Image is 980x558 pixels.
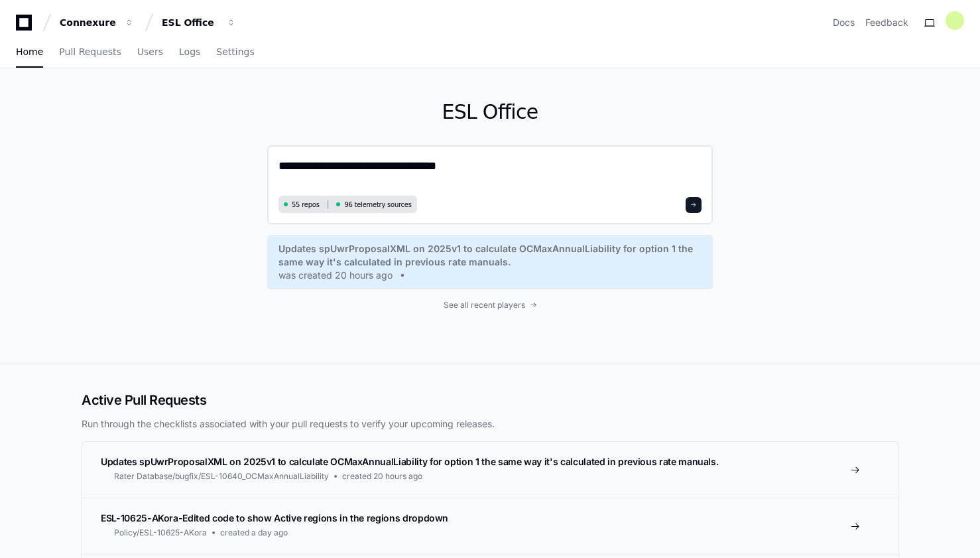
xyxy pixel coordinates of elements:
[267,100,713,124] h1: ESL Office
[342,471,422,482] span: created 20 hours ago
[114,471,329,482] span: Rater Database/bugfix/ESL-10640_OCMaxAnnualLiability
[137,48,163,56] span: Users
[82,442,898,498] a: Updates spUwrProposalXML on 2025v1 to calculate OCMaxAnnualLiability for option 1 the same way it...
[101,512,448,523] span: ESL-10625-AKora-Edited code to show Active regions in the regions dropdown
[156,11,241,35] button: ESL Office
[220,527,288,538] span: created a day ago
[292,200,320,210] span: 55 repos
[162,16,219,29] div: ESL Office
[101,456,718,467] span: Updates spUwrProposalXML on 2025v1 to calculate OCMaxAnnualLiability for option 1 the same way it...
[344,200,411,210] span: 96 telemetry sources
[137,37,163,68] a: Users
[82,417,898,431] p: Run through the checklists associated with your pull requests to verify your upcoming releases.
[179,48,200,56] span: Logs
[60,16,117,29] div: Connexure
[278,242,702,269] span: Updates spUwrProposalXML on 2025v1 to calculate OCMaxAnnualLiability for option 1 the same way it...
[444,300,525,311] span: See all recent players
[59,48,121,56] span: Pull Requests
[833,16,855,29] a: Docs
[216,48,254,56] span: Settings
[267,300,713,311] a: See all recent players
[82,498,898,554] a: ESL-10625-AKora-Edited code to show Active regions in the regions dropdownPolicy/ESL-10625-AKorac...
[54,11,139,35] button: Connexure
[59,37,121,68] a: Pull Requests
[865,16,908,29] button: Feedback
[216,37,254,68] a: Settings
[278,242,702,282] a: Updates spUwrProposalXML on 2025v1 to calculate OCMaxAnnualLiability for option 1 the same way it...
[179,37,200,68] a: Logs
[278,269,393,282] span: was created 20 hours ago
[16,37,43,68] a: Home
[114,527,207,538] span: Policy/ESL-10625-AKora
[16,48,43,56] span: Home
[82,391,898,409] h2: Active Pull Requests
